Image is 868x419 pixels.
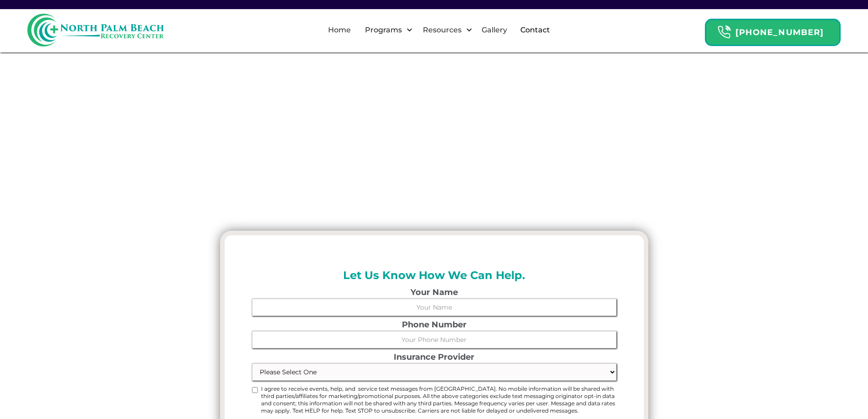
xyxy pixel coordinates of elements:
[735,27,824,37] strong: [PHONE_NUMBER]
[421,25,464,36] div: Resources
[515,16,555,45] a: Contact
[252,353,616,361] label: Insurance Provider
[357,16,415,45] div: Programs
[705,14,841,46] a: Header Calendar Icons[PHONE_NUMBER]
[252,321,616,329] label: Phone Number
[252,299,616,316] input: Your Name
[252,288,616,296] label: Your Name
[261,385,616,414] span: I agree to receive events, help, and service text messages from [GEOGRAPHIC_DATA]. No mobile info...
[363,25,404,36] div: Programs
[476,16,513,45] a: Gallery
[252,267,616,284] h2: Let Us Know How We Can Help.
[323,16,356,45] a: Home
[252,331,616,348] input: Your Phone Number
[252,387,258,393] input: I agree to receive events, help, and service text messages from [GEOGRAPHIC_DATA]. No mobile info...
[415,16,475,45] div: Resources
[717,25,731,39] img: Header Calendar Icons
